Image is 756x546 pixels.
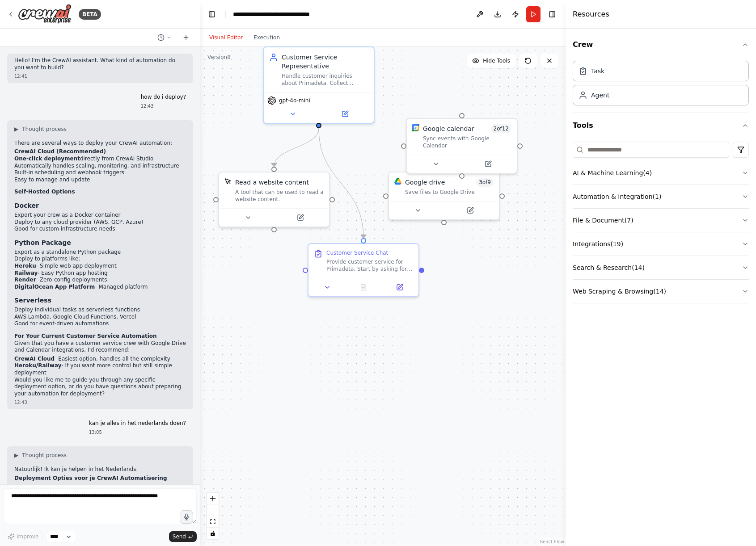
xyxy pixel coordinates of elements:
li: - Easy Python app hosting [14,270,186,277]
li: Good for custom infrastructure needs [14,226,186,233]
div: 12:41 [14,73,186,80]
li: Built-in scheduling and webhook triggers [14,169,186,176]
li: directly from CrewAI Studio [14,155,186,163]
div: 13:05 [89,429,186,436]
div: Customer Service RepresentativeHandle customer inquiries about Primadeta. Collect customer contac... [263,46,375,124]
strong: CrewAI Cloud [14,356,55,362]
strong: For Your Current Customer Service Automation [14,333,157,339]
div: Save files to Google Drive [405,189,494,196]
img: Google Drive [394,178,401,185]
span: Send [173,533,186,540]
li: AWS Lambda, Google Cloud Functions, Vercel [14,314,186,321]
span: Improve [17,533,38,540]
div: Customer Service Representative [282,53,368,71]
div: Read a website content [235,178,309,187]
button: Search & Research(14) [573,256,749,279]
strong: Railway [14,270,38,276]
li: - Zero-config deployments [14,277,186,284]
button: fit view [207,516,219,528]
div: A tool that can be used to read a website content. [235,189,324,203]
span: Hide Tools [483,57,510,64]
button: Click to speak your automation idea [180,510,193,524]
button: Hide right sidebar [546,8,558,21]
li: Deploy to any cloud provider (AWS, GCP, Azure) [14,219,186,226]
div: Handle customer inquiries about Primadeta. Collect customer contact details (name, email, phone) ... [282,72,368,87]
button: Hide left sidebar [206,8,218,21]
div: Google calendar [423,124,474,133]
button: ▶Thought process [14,126,67,133]
p: Given that you have a customer service crew with Google Drive and Calendar integrations, I'd reco... [14,340,186,354]
button: Open in side panel [384,282,415,293]
div: 12:43 [141,103,186,109]
button: Start a new chat [179,32,193,43]
strong: Python Package [14,239,71,246]
div: Crew [573,57,749,113]
button: No output available [345,282,383,293]
li: Automatically handles scaling, monitoring, and infrastructure [14,163,186,170]
li: - Easiest option, handles all the complexity [14,356,186,363]
button: Tools [573,113,749,138]
g: Edge from a59538a5-069b-4740-9d46-2450438adbf5 to 39ee1831-137e-4199-9e5f-903e09b4dd8d [314,128,368,238]
button: Improve [4,531,42,542]
p: Would you like me to guide you through any specific deployment option, or do you have questions a... [14,377,186,398]
li: Deploy to platforms like: [14,256,186,290]
span: ▶ [14,126,18,133]
p: Natuurlijk! Ik kan je helpen in het Nederlands. [14,466,186,473]
strong: One-click deployment [14,155,80,162]
strong: Deployment Opties voor je CrewAI Automatisering [14,475,167,481]
button: zoom out [207,504,219,516]
li: Deploy individual tasks as serverless functions [14,307,186,314]
img: ScrapeElementFromWebsiteTool [224,178,232,185]
div: BETA [79,9,101,20]
div: Google DriveGoogle drive3of9Save files to Google Drive [388,172,500,220]
img: Google Calendar [412,124,419,131]
div: React Flow controls [207,493,219,539]
div: Tools [573,138,749,311]
li: Export as a standalone Python package [14,249,186,256]
div: Provide customer service for Primadeta. Start by asking for customer contact details (name, email... [326,258,413,273]
button: Web Scraping & Browsing(14) [573,280,749,303]
strong: Render [14,277,36,283]
button: Open in side panel [275,212,325,223]
button: File & Document(7) [573,209,749,232]
h4: Resources [573,9,609,20]
span: ▶ [14,452,18,459]
button: Send [169,531,197,542]
span: Number of enabled actions [491,124,512,133]
p: Hello! I'm the CrewAI assistant. What kind of automation do you want to build? [14,57,186,71]
p: There are several ways to deploy your CrewAI automation: [14,140,186,147]
button: AI & Machine Learning(4) [573,161,749,185]
button: Integrations(19) [573,232,749,256]
li: Export your crew as a Docker container [14,212,186,219]
div: 12:43 [14,399,186,406]
button: ▶Thought process [14,452,67,459]
div: Version 8 [207,54,231,61]
button: Automation & Integration(1) [573,185,749,208]
strong: Serverless [14,297,51,304]
li: - If you want more control but still simple deployment [14,362,186,376]
div: Google drive [405,178,445,187]
li: - Managed platform [14,284,186,291]
div: Google CalendarGoogle calendar2of12Sync events with Google Calendar [406,118,518,174]
p: how do i deploy? [141,94,186,101]
strong: DigitalOcean App Platform [14,284,95,290]
li: Good for event-driven automations [14,320,186,328]
div: Customer Service Chat [326,249,388,256]
div: Customer Service ChatProvide customer service for Primadeta. Start by asking for customer contact... [308,243,419,297]
strong: Heroku/Railway [14,362,61,369]
strong: Self-Hosted Options [14,189,75,195]
button: Open in side panel [445,205,495,216]
a: React Flow attribution [540,539,564,544]
li: - Simple web app deployment [14,263,186,270]
span: Thought process [22,452,67,459]
button: Crew [573,32,749,57]
button: Open in side panel [463,159,513,169]
span: Number of enabled actions [476,178,494,187]
strong: CrewAI Cloud (Recommended) [14,148,106,155]
button: toggle interactivity [207,528,219,539]
span: gpt-4o-mini [279,97,310,104]
span: Thought process [22,126,67,133]
button: Open in side panel [320,109,370,119]
p: kan je alles in het nederlands doen? [89,420,186,427]
strong: Docker [14,202,39,209]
